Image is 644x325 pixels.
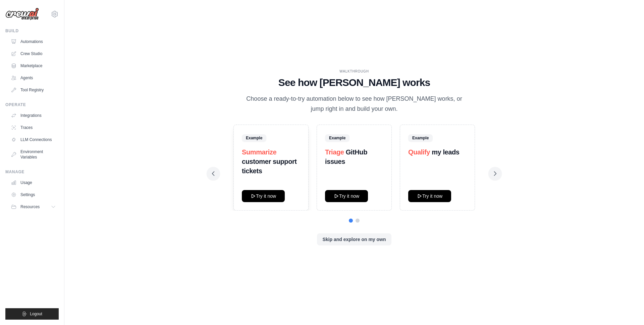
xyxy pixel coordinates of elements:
span: Summarize [242,148,276,156]
a: Integrations [8,110,59,121]
a: Automations [8,36,59,47]
button: Try it now [242,190,285,202]
button: Try it now [408,190,451,202]
a: Agents [8,73,59,83]
button: Try it now [325,190,368,202]
span: Logout [30,311,42,317]
a: Tool Registry [8,85,59,95]
strong: my leads [432,148,459,156]
button: Skip and explore on my own [317,233,391,245]
span: Example [408,134,433,142]
div: Operate [5,102,59,107]
span: Example [325,134,350,142]
span: Example [242,134,266,142]
div: WALKTHROUGH [212,69,496,74]
img: Logo [5,8,39,20]
span: Qualify [408,148,430,156]
p: Choose a ready-to-try automation below to see how [PERSON_NAME] works, or jump right in and build... [241,94,467,114]
div: Manage [5,169,59,175]
a: Environment Variables [8,146,59,162]
strong: customer support tickets [242,158,297,175]
span: Triage [325,148,344,156]
h1: See how [PERSON_NAME] works [212,77,496,89]
a: Usage [8,177,59,188]
a: Marketplace [8,60,59,71]
button: Logout [5,308,59,320]
a: LLM Connections [8,134,59,145]
a: Settings [8,189,59,200]
button: Resources [8,201,59,212]
div: Build [5,28,59,34]
a: Traces [8,122,59,133]
span: Resources [20,204,40,210]
strong: GitHub issues [325,148,367,165]
a: Crew Studio [8,48,59,59]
